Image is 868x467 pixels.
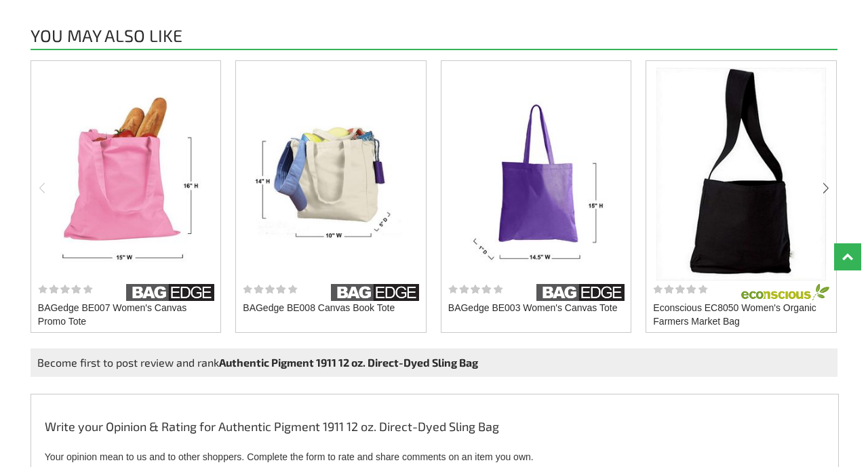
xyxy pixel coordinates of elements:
[243,284,298,294] img: Star
[448,284,503,294] img: Star
[448,301,618,314] a: BAGedge BE003 Women's Canvas Tote
[219,356,478,369] b: Authentic Pigment 1911 12 oz. Direct-Dyed Sling Bag
[536,284,625,301] img: BAGedge
[45,452,825,462] p: Your opinion mean to us and to other shoppers. Complete the form to rate and share comments on an...
[243,301,395,314] a: BAGedge BE008 Canvas Book Tote
[38,301,214,328] a: BAGedge BE007 Women's Canvas Promo Tote
[31,27,837,50] h4: You May Also Like
[741,284,829,301] img: econscious
[37,180,47,196] div: prev
[331,284,419,301] img: BAGedge
[653,284,708,294] img: Star
[451,68,622,281] img: BAGedge BE003 Women's Canvas Tote
[45,418,825,442] h3: Write your Opinion & Rating for Authentic Pigment 1911 12 oz. Direct-Dyed Sling Bag
[38,284,93,294] img: Star
[653,301,829,328] a: Econscious EC8050 Women's Organic Farmers Market Bag
[821,180,831,196] div: next
[245,68,416,281] img: BAGedge BE008 Canvas Book Tote
[834,243,861,270] a: Top
[41,68,212,281] img: BAGedge BE007 Women's Canvas Promo Tote
[656,68,827,281] img: Econscious EC8050 Women's Organic Farmers Market Bag
[126,284,214,301] img: BAGedge
[31,348,837,377] div: Become first to post review and rank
